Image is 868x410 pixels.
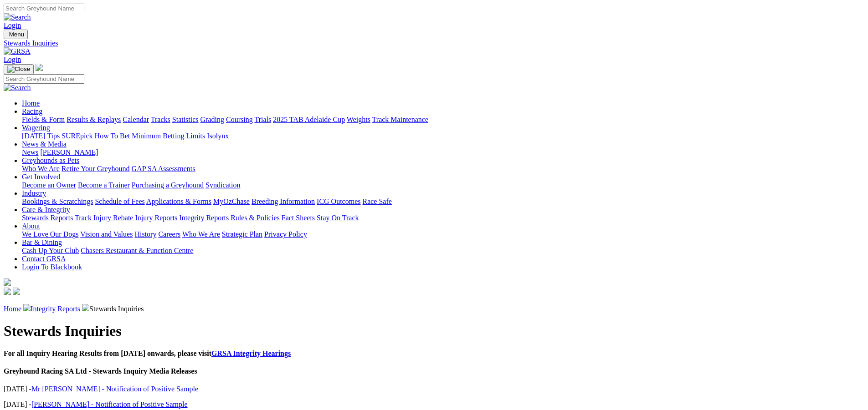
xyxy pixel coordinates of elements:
a: Home [4,305,21,313]
div: About [22,230,864,238]
img: logo-grsa-white.png [4,278,11,286]
a: Tracks [151,116,170,123]
a: Isolynx [207,132,229,140]
img: Close [7,66,30,73]
a: [DATE] Tips [22,132,60,140]
b: For all Inquiry Hearing Results from [DATE] onwards, please visit [4,349,291,357]
a: Coursing [226,116,253,123]
a: How To Bet [95,132,130,140]
a: Syndication [205,181,240,189]
a: Rules & Policies [231,214,280,222]
div: Wagering [22,132,864,140]
a: Who We Are [22,165,60,172]
a: Vision and Values [80,230,133,238]
a: Breeding Information [252,197,315,205]
input: Search [4,74,84,84]
a: Trials [254,116,271,123]
img: twitter.svg [13,288,20,295]
a: We Love Our Dogs [22,230,78,238]
a: Get Involved [22,173,60,181]
a: Fact Sheets [282,214,315,222]
a: Minimum Betting Limits [132,132,205,140]
a: MyOzChase [213,197,250,205]
div: News & Media [22,148,864,157]
a: News [22,148,38,156]
a: Track Maintenance [372,116,428,123]
a: Mr [PERSON_NAME] - Notification of Positive Sample [31,385,198,393]
a: Strategic Plan [222,230,262,238]
a: Login To Blackbook [22,263,82,271]
a: Purchasing a Greyhound [132,181,204,189]
a: Results & Replays [67,116,121,123]
a: Greyhounds as Pets [22,157,79,164]
a: Bar & Dining [22,238,62,246]
p: [DATE] - [4,385,864,393]
a: Statistics [172,116,199,123]
img: chevron-right.svg [82,304,89,311]
a: [PERSON_NAME] [40,148,98,156]
a: Grading [200,116,224,123]
a: Stewards Reports [22,214,73,222]
a: Cash Up Your Club [22,247,79,254]
a: Who We Are [182,230,220,238]
button: Toggle navigation [4,64,34,74]
img: Search [4,13,31,21]
p: [DATE] - [4,400,864,409]
div: Get Involved [22,181,864,189]
div: Care & Integrity [22,214,864,222]
a: Stewards Inquiries [4,39,864,47]
p: Stewards Inquiries [4,304,864,313]
div: Racing [22,116,864,124]
a: Schedule of Fees [95,197,144,205]
a: Race Safe [362,197,391,205]
div: Industry [22,197,864,206]
a: Contact GRSA [22,255,66,263]
h4: Greyhound Racing SA Ltd - Stewards Inquiry Media Releases [4,367,864,375]
a: Stay On Track [317,214,359,222]
a: About [22,222,40,230]
img: chevron-right.svg [23,304,31,311]
a: Integrity Reports [31,305,80,313]
a: Fields & Form [22,116,65,123]
div: Bar & Dining [22,247,864,255]
a: Bookings & Scratchings [22,197,93,205]
div: Greyhounds as Pets [22,165,864,173]
a: Applications & Forms [146,197,211,205]
a: Calendar [123,116,149,123]
img: logo-grsa-white.png [36,64,43,71]
span: Menu [9,31,24,38]
a: Login [4,21,21,29]
a: Track Injury Rebate [75,214,133,222]
a: Home [22,99,40,107]
a: Login [4,56,21,63]
a: Chasers Restaurant & Function Centre [81,247,193,254]
a: GAP SA Assessments [132,165,195,172]
a: ICG Outcomes [317,197,360,205]
img: facebook.svg [4,288,11,295]
a: Injury Reports [135,214,177,222]
a: Care & Integrity [22,206,70,213]
a: SUREpick [62,132,92,140]
a: GRSA Integrity Hearings [211,349,291,357]
a: Integrity Reports [179,214,229,222]
img: Search [4,84,31,92]
a: Become a Trainer [78,181,130,189]
a: News & Media [22,140,67,148]
h1: Stewards Inquiries [4,323,864,339]
a: Retire Your Greyhound [62,165,130,172]
a: [PERSON_NAME] - Notification of Positive Sample [31,400,188,408]
a: Weights [347,116,370,123]
a: Industry [22,189,46,197]
input: Search [4,4,84,13]
a: Wagering [22,124,50,132]
img: GRSA [4,47,31,56]
a: Careers [158,230,180,238]
a: Become an Owner [22,181,76,189]
a: Racing [22,107,42,115]
a: 2025 TAB Adelaide Cup [273,116,345,123]
a: Privacy Policy [264,230,307,238]
button: Toggle navigation [4,30,28,39]
a: History [134,230,156,238]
